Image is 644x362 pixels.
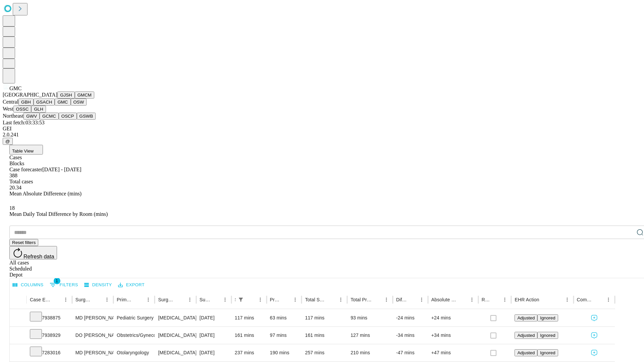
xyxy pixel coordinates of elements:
[236,295,246,304] div: 1 active filter
[351,344,389,361] div: 210 mins
[577,297,594,302] div: Comments
[48,280,80,290] button: Show filters
[351,309,389,326] div: 93 mins
[3,138,13,145] button: @
[75,92,94,99] button: GMCM
[158,344,193,361] div: [MEDICAL_DATA] WITHOUT OSSICULAR CHAIN RECONSTRUCTION
[220,295,230,304] button: Menu
[9,239,38,246] button: Reset filters
[134,295,144,304] button: Sort
[83,280,114,290] button: Density
[34,99,55,106] button: GSACH
[396,309,425,326] div: -24 mins
[270,344,299,361] div: 190 mins
[176,295,185,304] button: Sort
[408,295,417,304] button: Sort
[30,344,69,361] div: 7283016
[517,333,535,338] span: Adjusted
[158,309,193,326] div: [MEDICAL_DATA]
[9,205,15,211] span: 18
[270,309,299,326] div: 63 mins
[200,327,228,344] div: [DATE]
[327,295,336,304] button: Sort
[396,297,407,302] div: Difference
[3,92,57,98] span: [GEOGRAPHIC_DATA]
[30,297,51,302] div: Case Epic Id
[117,344,151,361] div: Otolaryngology
[9,173,17,178] span: 388
[594,295,604,304] button: Sort
[562,295,572,304] button: Menu
[351,327,389,344] div: 127 mins
[30,309,69,326] div: 7938875
[458,295,467,304] button: Sort
[200,344,228,361] div: [DATE]
[431,344,475,361] div: +47 mins
[3,120,45,125] span: Last fetch: 03:33:53
[102,295,112,304] button: Menu
[417,295,426,304] button: Menu
[52,295,61,304] button: Sort
[31,106,46,113] button: GLH
[9,191,82,196] span: Mean Absolute Difference (mins)
[75,344,110,361] div: MD [PERSON_NAME] [PERSON_NAME]
[9,85,21,91] span: GMC
[515,349,537,356] button: Adjusted
[61,295,70,304] button: Menu
[3,99,18,105] span: Central
[13,312,23,324] button: Expand
[9,246,57,259] button: Refresh data
[59,113,77,120] button: OSCP
[305,297,326,302] div: Total Scheduled Duration
[9,179,33,184] span: Total cases
[30,327,69,344] div: 7938929
[13,106,32,113] button: OSSC
[5,139,10,144] span: @
[117,297,133,302] div: Primary Service
[235,309,263,326] div: 117 mins
[517,315,535,320] span: Adjusted
[537,332,558,339] button: Ignored
[235,297,235,302] div: Scheduled In Room Duration
[236,295,246,304] button: Show filters
[491,295,500,304] button: Sort
[3,126,641,132] div: GEI
[604,295,613,304] button: Menu
[9,185,21,190] span: 20.34
[211,295,220,304] button: Sort
[57,92,75,99] button: GJSH
[281,295,290,304] button: Sort
[40,113,59,120] button: GCMC
[270,327,299,344] div: 97 mins
[75,297,92,302] div: Surgeon Name
[305,309,344,326] div: 117 mins
[431,327,475,344] div: +34 mins
[3,132,641,138] div: 2.0.241
[55,99,70,106] button: GMC
[3,113,23,119] span: Northeast
[3,106,13,112] span: West
[93,295,102,304] button: Sort
[12,148,34,154] span: Table View
[235,344,263,361] div: 237 mins
[270,297,281,302] div: Predicted In Room Duration
[396,327,425,344] div: -34 mins
[158,297,175,302] div: Surgery Name
[13,330,23,342] button: Expand
[382,295,391,304] button: Menu
[336,295,345,304] button: Menu
[537,349,558,356] button: Ignored
[77,113,96,120] button: GSWB
[116,280,146,290] button: Export
[351,297,372,302] div: Total Predicted Duration
[75,327,110,344] div: DO [PERSON_NAME] [PERSON_NAME]
[500,295,509,304] button: Menu
[71,99,87,106] button: OSW
[540,295,549,304] button: Sort
[117,327,151,344] div: Obstetrics/Gynecology
[256,295,265,304] button: Menu
[200,309,228,326] div: [DATE]
[246,295,256,304] button: Sort
[467,295,477,304] button: Menu
[305,344,344,361] div: 257 mins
